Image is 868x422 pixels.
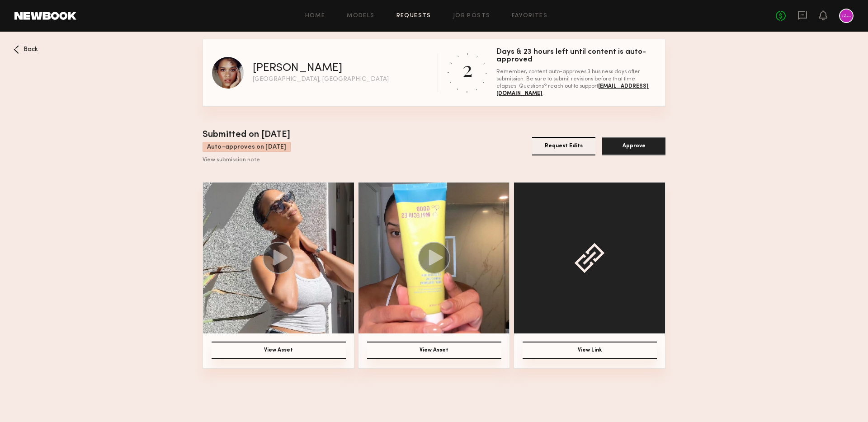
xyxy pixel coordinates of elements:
a: Home [305,13,325,19]
a: Favorites [512,13,547,19]
img: Asset [359,183,509,333]
button: Approve [602,137,665,155]
div: Remember, content auto-approves 3 business days after submission. Be sure to submit revisions bef... [496,68,656,97]
button: View Asset [212,342,346,359]
div: Submitted on [DATE] [203,128,291,142]
img: Alexandra W profile picture. [212,57,244,89]
a: Models [347,13,374,19]
button: Request Edits [532,137,595,155]
div: [PERSON_NAME] [253,63,342,74]
button: View Asset [367,342,501,359]
div: 2 [462,55,472,82]
div: Days & 23 hours left until content is auto-approved [496,48,656,64]
div: Auto-approves on [DATE] [203,142,291,152]
div: View submission note [203,157,291,164]
button: View Link [523,342,657,359]
a: Job Posts [453,13,491,19]
a: Requests [396,13,431,19]
img: Asset [203,183,354,333]
span: Back [24,47,38,53]
div: [GEOGRAPHIC_DATA], [GEOGRAPHIC_DATA] [253,76,389,83]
